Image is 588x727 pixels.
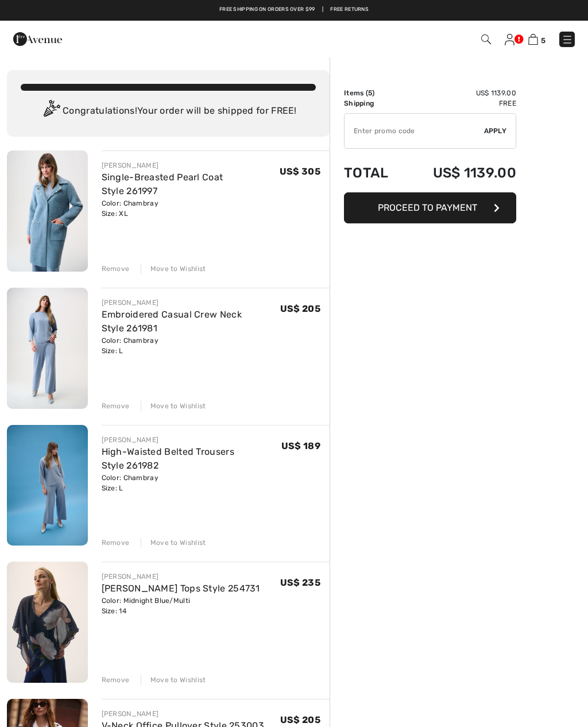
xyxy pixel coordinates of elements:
[102,297,280,308] div: [PERSON_NAME]
[141,264,206,274] div: Move to Wishlist
[344,192,516,223] button: Proceed to Payment
[102,571,260,582] div: [PERSON_NAME]
[13,33,62,44] a: 1ère Avenue
[102,446,234,471] a: High-Waisted Belted Trousers Style 261982
[102,264,130,274] div: Remove
[330,6,369,14] a: Free Returns
[404,153,516,192] td: US$ 1139.00
[322,6,323,14] span: |
[102,473,281,493] div: Color: Chambray Size: L
[102,435,281,445] div: [PERSON_NAME]
[141,675,206,685] div: Move to Wishlist
[404,98,516,109] td: Free
[102,537,130,548] div: Remove
[141,537,206,548] div: Move to Wishlist
[344,153,404,192] td: Total
[280,714,320,725] span: US$ 205
[280,577,320,588] span: US$ 235
[7,150,88,272] img: Single-Breasted Pearl Coat Style 261997
[102,198,280,219] div: Color: Chambray Size: XL
[7,562,88,682] img: Joseph Ribkoff Tops Style 254731
[102,401,130,411] div: Remove
[505,34,514,45] img: My Info
[404,88,516,98] td: US$ 1139.00
[562,34,573,45] img: Menu
[7,425,88,546] img: High-Waisted Belted Trousers Style 261982
[7,288,88,409] img: Embroidered Casual Crew Neck Style 261981
[141,401,206,411] div: Move to Wishlist
[21,100,316,123] div: Congratulations! Your order will be shipped for FREE!
[102,709,265,719] div: [PERSON_NAME]
[528,32,546,46] a: 5
[344,98,404,109] td: Shipping
[484,126,507,136] span: Apply
[280,166,320,177] span: US$ 305
[102,160,280,171] div: [PERSON_NAME]
[102,172,223,196] a: Single-Breasted Pearl Coat Style 261997
[102,675,130,685] div: Remove
[528,34,538,45] img: Shopping Bag
[102,595,260,616] div: Color: Midnight Blue/Multi Size: 14
[344,88,404,98] td: Items ( )
[345,114,484,148] input: Promo code
[281,440,320,451] span: US$ 189
[13,28,62,51] img: 1ère Avenue
[102,583,260,594] a: [PERSON_NAME] Tops Style 254731
[378,202,477,213] span: Proceed to Payment
[102,335,280,356] div: Color: Chambray Size: L
[368,89,372,97] span: 5
[219,6,315,14] a: Free shipping on orders over $99
[541,36,546,45] span: 5
[280,303,320,314] span: US$ 205
[40,100,63,123] img: Congratulation2.svg
[481,34,491,44] img: Search
[102,309,242,334] a: Embroidered Casual Crew Neck Style 261981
